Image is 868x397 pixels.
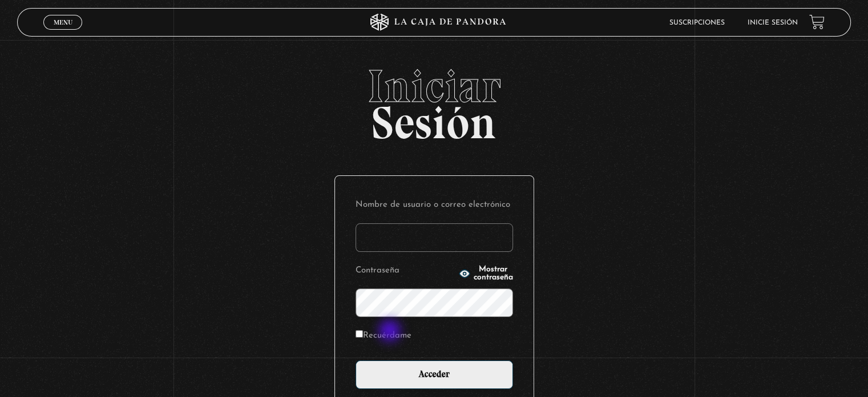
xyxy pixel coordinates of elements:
span: Iniciar [17,63,850,109]
a: Suscripciones [669,19,725,26]
label: Recuérdame [356,327,411,345]
button: Mostrar contraseña [459,266,513,282]
span: Cerrar [50,29,76,37]
h2: Sesión [17,63,850,137]
a: Inicie sesión [748,19,798,26]
span: Menu [54,19,72,26]
input: Acceder [356,360,513,389]
a: View your shopping cart [809,14,825,30]
label: Nombre de usuario o correo electrónico [356,197,513,214]
input: Recuérdame [356,330,363,338]
label: Contraseña [356,262,455,280]
span: Mostrar contraseña [474,266,513,282]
